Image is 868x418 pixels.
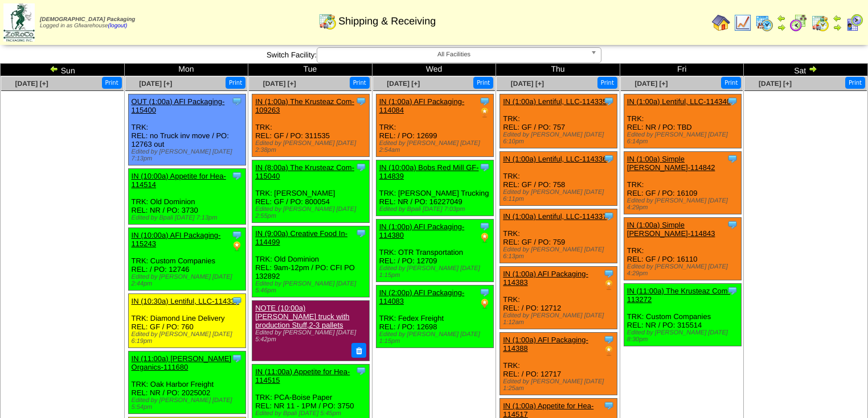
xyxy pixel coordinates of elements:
[255,206,369,220] div: Edited by [PERSON_NAME] [DATE] 2:55pm
[376,94,493,157] div: TRK: REL: / PO: 12699
[712,14,730,32] img: home.gif
[727,285,738,296] img: Tooltip
[479,96,490,107] img: Tooltip
[255,97,354,114] a: IN (1:00a) The Krusteaz Com-109263
[255,304,349,329] a: NOTE (10:00a) [PERSON_NAME] truck with production Stuff,2-3 pallets
[387,80,420,88] a: [DATE] [+]
[500,152,617,206] div: TRK: REL: GF / PO: 758
[132,274,245,287] div: Edited by [PERSON_NAME] [DATE] 2:44pm
[503,131,617,145] div: Edited by [PERSON_NAME] [DATE] 6:10pm
[318,12,337,30] img: calendarinout.gif
[379,206,493,213] div: Edited by Bpali [DATE] 7:03pm
[379,265,493,279] div: Edited by [PERSON_NAME] [DATE] 1:15pm
[255,367,350,384] a: IN (11:00a) Appetite for Hea-114515
[132,231,221,248] a: IN (10:00a) AFI Packaging-115243
[503,270,588,287] a: IN (1:00a) AFI Packaging-114383
[597,77,617,89] button: Print
[255,140,369,154] div: Edited by [PERSON_NAME] [DATE] 2:38pm
[379,331,493,345] div: Edited by [PERSON_NAME] [DATE] 1:15pm
[255,280,369,294] div: Edited by [PERSON_NAME] [DATE] 5:46pm
[627,97,731,106] a: IN (1:00a) Lentiful, LLC-114340
[627,329,741,343] div: Edited by [PERSON_NAME] [DATE] 8:30pm
[603,153,615,164] img: Tooltip
[231,241,243,252] img: PO
[727,96,738,107] img: Tooltip
[379,140,493,154] div: Edited by [PERSON_NAME] [DATE] 2:54am
[500,94,617,148] div: TRK: REL: GF / PO: 757
[351,343,366,358] button: Delete Note
[627,287,730,304] a: IN (11:00a) The Krusteaz Com-113272
[503,212,607,221] a: IN (1:00a) Lentiful, LLC-114337
[40,16,135,23] span: [DEMOGRAPHIC_DATA] Packaging
[376,160,493,216] div: TRK: [PERSON_NAME] Trucking REL: NR / PO: 16227049
[255,410,369,417] div: Edited by Bpali [DATE] 5:45pm
[603,400,615,411] img: Tooltip
[627,131,741,145] div: Edited by [PERSON_NAME] [DATE] 6:14pm
[231,170,243,181] img: Tooltip
[379,222,465,239] a: IN (1:00p) AFI Packaging-114380
[252,226,370,297] div: TRK: Old Dominion REL: 9am-12pm / PO: CFI PO 132892
[634,80,668,88] a: [DATE] [+]
[503,97,607,106] a: IN (1:00a) Lentiful, LLC-114335
[132,354,232,371] a: IN (11:00a) [PERSON_NAME] Organics-111680
[603,279,615,291] img: PO
[338,15,436,27] span: Shipping & Receiving
[128,294,245,348] div: TRK: Diamond Line Delivery REL: GF / PO: 760
[500,209,617,263] div: TRK: REL: GF / PO: 759
[808,64,817,73] img: arrowright.gif
[255,329,365,343] div: Edited by [PERSON_NAME] [DATE] 5:42pm
[124,64,248,76] td: Mon
[627,221,715,238] a: IN (1:00a) Simple [PERSON_NAME]-114843
[350,77,370,89] button: Print
[627,263,741,277] div: Edited by [PERSON_NAME] [DATE] 4:29pm
[503,312,617,326] div: Edited by [PERSON_NAME] [DATE] 1:12am
[479,162,490,173] img: Tooltip
[777,23,786,32] img: arrowright.gif
[479,298,490,309] img: PO
[355,227,367,239] img: Tooltip
[132,397,245,411] div: Edited by [PERSON_NAME] [DATE] 5:54pm
[128,351,245,414] div: TRK: Oak Harbor Freight REL: NR / PO: 2025002
[128,169,245,225] div: TRK: Old Dominion REL: NR / PO: 3730
[132,172,226,189] a: IN (10:00a) Appetite for Hea-114514
[132,148,245,162] div: Edited by [PERSON_NAME] [DATE] 7:13pm
[231,295,243,307] img: Tooltip
[108,23,128,29] a: (logout)
[789,14,808,32] img: calendarblend.gif
[255,229,347,246] a: IN (9:00a) Creative Food In-114499
[500,267,617,329] div: TRK: REL: / PO: 12712
[132,97,225,114] a: OUT (1:00a) AFI Packaging-115400
[624,94,741,148] div: TRK: REL: NR / PO: TBD
[479,287,490,298] img: Tooltip
[128,94,245,165] div: TRK: REL: no Truck inv move / PO: 12763 out
[372,64,496,76] td: Wed
[355,162,367,173] img: Tooltip
[1,64,125,76] td: Sun
[734,14,752,32] img: line_graph.gif
[624,284,741,346] div: TRK: Custom Companies REL: NR / PO: 315514
[627,197,741,211] div: Edited by [PERSON_NAME] [DATE] 4:29pm
[503,378,617,392] div: Edited by [PERSON_NAME] [DATE] 1:25am
[132,297,239,305] a: IN (10:30a) Lentiful, LLC-114338
[379,163,479,180] a: IN (10:00a) Bobs Red Mill GF-114839
[255,163,354,180] a: IN (8:00a) The Krusteaz Com-115040
[376,285,493,348] div: TRK: Fedex Freight REL: / PO: 12698
[231,96,243,107] img: Tooltip
[263,80,296,88] a: [DATE] [+]
[755,14,773,32] img: calendarprod.gif
[15,80,48,88] a: [DATE] [+]
[845,14,863,32] img: calendarcustomer.gif
[500,333,617,395] div: TRK: REL: / PO: 12717
[511,80,544,88] a: [DATE] [+]
[132,214,245,221] div: Edited by Bpali [DATE] 7:13pm
[603,210,615,222] img: Tooltip
[845,77,865,89] button: Print
[833,23,842,32] img: arrowright.gif
[322,48,586,61] span: All Facilities
[727,219,738,230] img: Tooltip
[379,97,465,114] a: IN (1:00a) AFI Packaging-114084
[727,153,738,164] img: Tooltip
